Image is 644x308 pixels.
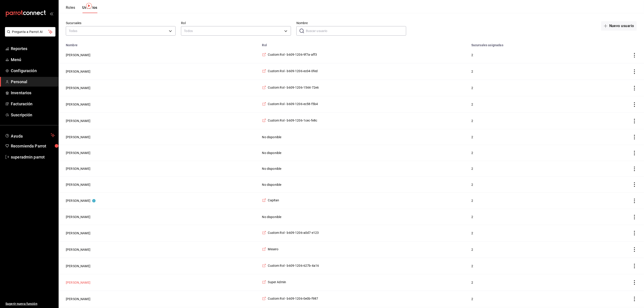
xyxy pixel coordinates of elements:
button: Nuevo usuario [601,21,637,31]
button: actions [632,53,637,57]
button: [PERSON_NAME] [66,69,90,74]
button: actions [632,199,637,203]
button: actions [632,280,637,285]
img: Tooltip marker [86,3,92,9]
a: Pregunta a Parrot AI [3,33,55,37]
button: actions [632,182,637,187]
a: Custom Rol - b609-1206-ec58-f5b4 [262,102,318,106]
td: No disponible [259,145,469,161]
span: 2 [471,166,584,171]
label: Rol [181,22,291,25]
span: Menú [11,57,55,63]
a: Mesero [262,247,279,251]
td: No disponible [259,129,469,145]
span: 2 [471,215,584,219]
a: Custom Rol - b609-1206-0e0b-f987 [262,296,318,301]
span: Custom Rol - b609-1206-1544-72e6 [268,85,319,90]
span: 2 [471,119,584,123]
span: 2 [471,182,584,187]
th: Nombre [59,41,259,47]
span: Custom Rol - b609-1206-9f7a-aff3 [268,52,317,57]
th: Sucursales asignadas [469,41,589,47]
a: Custom Rol - b609-1206-9f7a-aff3 [262,52,317,57]
button: [PERSON_NAME] [66,231,90,235]
button: [PERSON_NAME] [66,119,90,123]
span: 2 [471,247,584,252]
span: Custom Rol - b609-1206-a0d7-e123 [268,230,319,235]
div: Todas [66,26,176,36]
button: [PERSON_NAME] [66,297,90,301]
button: [PERSON_NAME] [66,280,90,285]
button: actions [632,215,637,219]
button: actions [632,119,637,123]
label: Sucursales [66,22,176,25]
button: [PERSON_NAME] [66,135,90,139]
td: No disponible [259,209,469,225]
td: No disponible [259,161,469,177]
button: [PERSON_NAME] [66,264,90,268]
a: Custom Rol - b609-1206-1544-72e6 [262,85,319,90]
span: Custom Rol - b609-1206-ec58-f5b4 [268,102,318,106]
span: 2 [471,151,584,155]
th: Rol [259,41,469,47]
a: Capitan [262,198,279,202]
span: 2 [471,231,584,235]
span: Custom Rol - b609-1206-627b-4a16 [268,263,319,268]
span: superadmin parrot [11,154,55,160]
button: actions [632,264,637,268]
span: Pregunta a Parrot AI [12,30,48,34]
span: Inventarios [11,90,55,96]
button: Roles [66,5,75,13]
span: 2 [471,264,584,268]
div: navigation tabs [66,5,97,13]
a: Custom Rol - b609-1206-ec04-0fed [262,69,318,73]
label: Nombre [296,22,406,25]
span: Mesero [268,247,279,251]
span: Recomienda Parrot [11,143,55,149]
span: 2 [471,102,584,107]
button: [PERSON_NAME] [66,151,90,155]
span: Custom Rol - b609-1206-ec04-0fed [268,69,318,73]
span: Suscripción [11,112,55,118]
button: [PERSON_NAME] [66,53,90,57]
button: Pregunta a Parrot AI [5,27,55,37]
span: Reportes [11,46,55,52]
span: 2 [471,86,584,90]
span: Configuración [11,68,55,74]
button: [PERSON_NAME] [66,166,90,171]
a: Super Admin [262,280,286,284]
span: Personal [11,79,55,85]
span: 2 [471,135,584,139]
span: 2 [471,69,584,74]
button: [PERSON_NAME] [66,247,90,252]
button: actions [632,151,637,155]
button: actions [632,135,637,139]
a: Custom Rol - b609-1206-a0d7-e123 [262,230,319,235]
span: Ayuda [11,133,49,138]
a: Custom Rol - b609-1206-627b-4a16 [262,263,319,268]
button: Este usuario tiene múltiples pines. Haz clic para revisar [66,198,96,203]
button: actions [632,247,637,252]
button: actions [632,297,637,301]
button: [PERSON_NAME] [66,102,90,107]
button: [PERSON_NAME] [66,182,90,187]
button: [PERSON_NAME] [66,86,90,90]
span: 2 [471,280,584,285]
span: Custom Rol - b609-1206-0e0b-f987 [268,296,318,301]
input: Buscar usuario [306,26,406,35]
div: Todos [181,26,291,36]
td: No disponible [259,177,469,192]
span: Facturación [11,101,55,107]
span: Custom Rol - b609-1206-1cec-fe8c [268,118,317,123]
button: actions [632,102,637,107]
button: open_drawer_menu [50,12,53,15]
button: Usuarios [82,5,97,13]
span: Capitan [268,198,279,202]
button: actions [632,86,637,90]
button: actions [632,231,637,235]
span: 2 [471,53,584,57]
span: 2 [471,198,584,203]
button: actions [632,69,637,74]
button: actions [632,167,637,171]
